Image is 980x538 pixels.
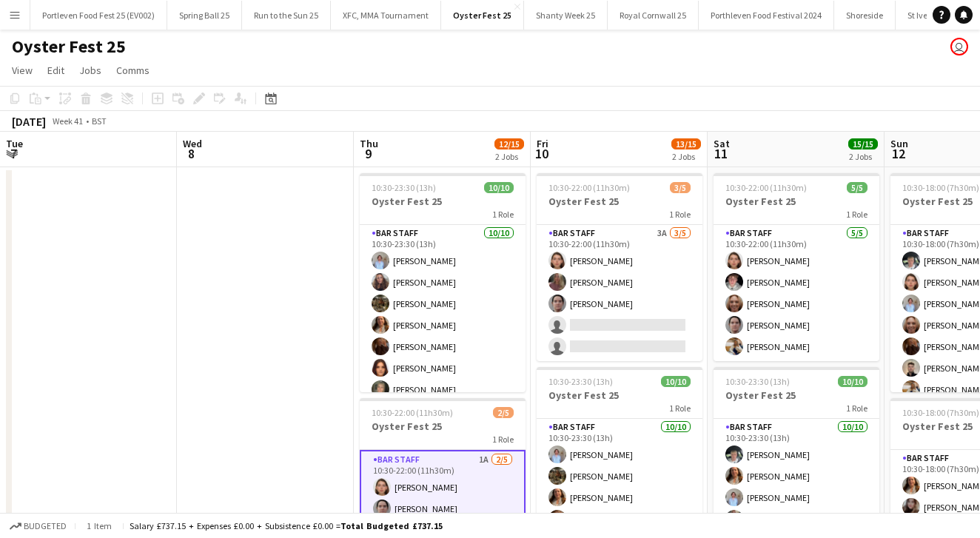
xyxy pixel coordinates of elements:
[493,407,514,418] span: 2/5
[7,518,69,534] button: Budgeted
[714,225,879,361] app-card-role: Bar Staff5/510:30-22:00 (11h30m)[PERSON_NAME][PERSON_NAME][PERSON_NAME][PERSON_NAME][PERSON_NAME]
[669,209,691,220] span: 1 Role
[849,151,877,162] div: 2 Jobs
[492,209,514,220] span: 1 Role
[183,137,202,150] span: Wed
[537,225,702,361] app-card-role: Bar Staff3A3/510:30-22:00 (11h30m)[PERSON_NAME][PERSON_NAME][PERSON_NAME]
[242,1,331,30] button: Run to the Sun 25
[79,64,101,77] span: Jobs
[848,138,878,149] span: 15/15
[537,173,702,361] app-job-card: 10:30-22:00 (11h30m)3/5Oyster Fest 251 RoleBar Staff3A3/510:30-22:00 (11h30m)[PERSON_NAME][PERSON...
[714,389,879,402] h3: Oyster Fest 25
[12,36,126,58] h1: Oyster Fest 25
[492,434,514,445] span: 1 Role
[537,389,702,402] h3: Oyster Fest 25
[360,195,526,208] h3: Oyster Fest 25
[902,407,979,418] span: 10:30-18:00 (7h30m)
[672,151,700,162] div: 2 Jobs
[12,114,46,129] div: [DATE]
[372,407,453,418] span: 10:30-22:00 (11h30m)
[714,195,879,208] h3: Oyster Fest 25
[888,145,908,162] span: 12
[130,520,443,531] div: Salary £737.15 + Expenses £0.00 + Subsistence £0.00 =
[534,145,548,162] span: 10
[670,182,691,193] span: 3/5
[669,403,691,414] span: 1 Role
[30,1,167,30] button: Portleven Food Fest 25 (EV002)
[847,182,867,193] span: 5/5
[725,182,807,193] span: 10:30-22:00 (11h30m)
[846,209,867,220] span: 1 Role
[441,1,524,30] button: Oyster Fest 25
[714,137,730,150] span: Sat
[24,521,67,531] span: Budgeted
[838,376,867,387] span: 10/10
[537,137,548,150] span: Fri
[548,376,613,387] span: 10:30-23:30 (13h)
[714,173,879,361] app-job-card: 10:30-22:00 (11h30m)5/5Oyster Fest 251 RoleBar Staff5/510:30-22:00 (11h30m)[PERSON_NAME][PERSON_N...
[47,64,64,77] span: Edit
[661,376,691,387] span: 10/10
[360,137,378,150] span: Thu
[73,61,107,80] a: Jobs
[711,145,730,162] span: 11
[360,173,526,392] app-job-card: 10:30-23:30 (13h)10/10Oyster Fest 251 RoleBar Staff10/1010:30-23:30 (13h)[PERSON_NAME][PERSON_NAM...
[360,420,526,433] h3: Oyster Fest 25
[890,137,908,150] span: Sun
[846,403,867,414] span: 1 Role
[537,195,702,208] h3: Oyster Fest 25
[950,38,968,56] app-user-avatar: Gary James
[524,1,608,30] button: Shanty Week 25
[41,61,70,80] a: Edit
[116,64,150,77] span: Comms
[6,137,23,150] span: Tue
[548,182,630,193] span: 10:30-22:00 (11h30m)
[331,1,441,30] button: XFC, MMA Tournament
[167,1,242,30] button: Spring Ball 25
[484,182,514,193] span: 10/10
[340,520,443,531] span: Total Budgeted £737.15
[671,138,701,149] span: 13/15
[608,1,699,30] button: Royal Cornwall 25
[358,145,378,162] span: 9
[4,145,23,162] span: 7
[6,61,38,80] a: View
[495,151,523,162] div: 2 Jobs
[181,145,202,162] span: 8
[494,138,524,149] span: 12/15
[49,115,86,127] span: Week 41
[902,182,979,193] span: 10:30-18:00 (7h30m)
[110,61,155,80] a: Comms
[12,64,33,77] span: View
[699,1,834,30] button: Porthleven Food Festival 2024
[92,115,107,127] div: BST
[81,520,117,531] span: 1 item
[360,225,526,468] app-card-role: Bar Staff10/1010:30-23:30 (13h)[PERSON_NAME][PERSON_NAME][PERSON_NAME][PERSON_NAME][PERSON_NAME][...
[725,376,790,387] span: 10:30-23:30 (13h)
[372,182,436,193] span: 10:30-23:30 (13h)
[834,1,896,30] button: Shoreside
